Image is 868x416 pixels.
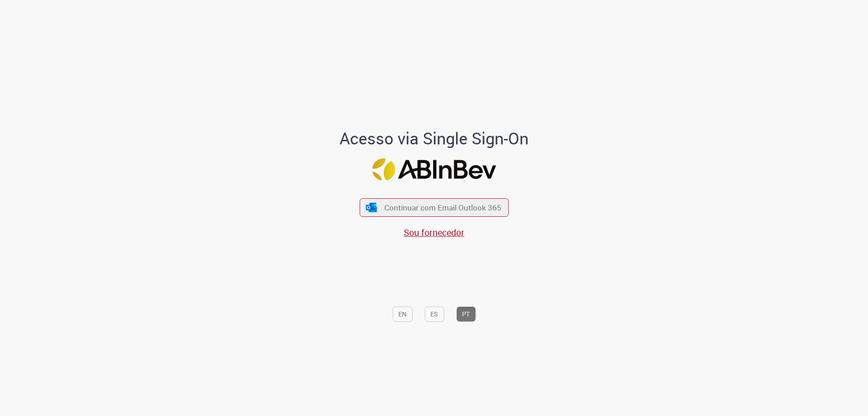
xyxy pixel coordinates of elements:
img: ícone Azure/Microsoft 360 [365,203,378,212]
span: Continuar com Email Outlook 365 [384,202,501,213]
button: EN [392,306,412,322]
h1: Acesso via Single Sign-On [309,129,560,148]
img: Logo ABInBev [372,158,496,181]
button: PT [456,306,476,322]
button: ícone Azure/Microsoft 360 Continuar com Email Outlook 365 [359,198,509,217]
a: Sou fornecedor [404,226,464,239]
button: ES [425,306,444,322]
